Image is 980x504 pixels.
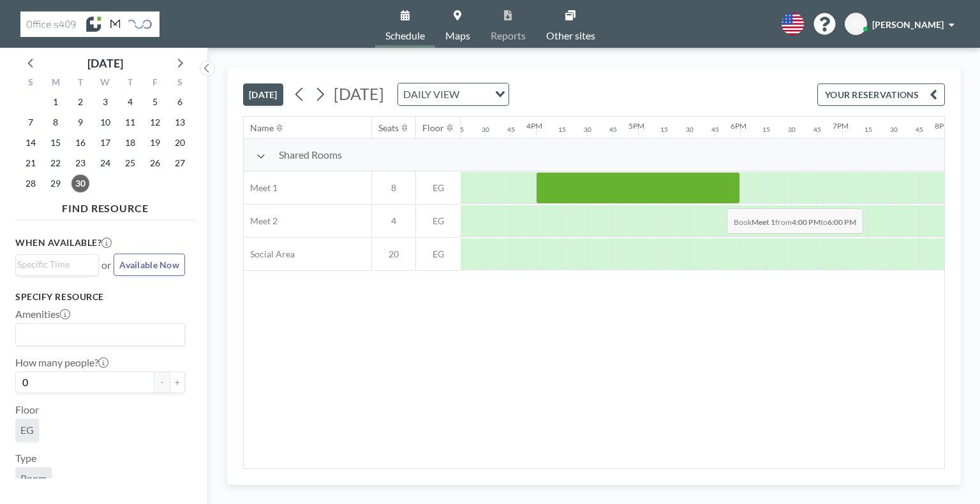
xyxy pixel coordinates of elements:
[171,154,189,172] span: Saturday, September 27, 2025
[96,134,114,152] span: Wednesday, September 17, 2025
[851,18,861,30] span: JG
[584,126,591,134] div: 30
[101,259,111,271] span: or
[15,452,36,464] label: Type
[146,154,164,172] span: Friday, September 26, 2025
[609,126,617,134] div: 45
[416,215,461,227] span: EG
[788,126,796,134] div: 30
[817,83,945,106] button: YOUR RESERVATIONS
[15,308,70,320] label: Amenities
[71,175,89,192] span: Tuesday, September 30, 2025
[96,93,114,111] span: Wednesday, September 3, 2025
[244,182,278,194] span: Meet 1
[22,113,40,131] span: Sunday, September 7, 2025
[22,175,40,192] span: Sunday, September 28, 2025
[121,134,139,152] span: Thursday, September 18, 2025
[813,126,821,134] div: 45
[71,93,89,111] span: Tuesday, September 2, 2025
[15,403,39,416] label: Floor
[170,371,185,393] button: +
[422,122,444,134] div: Floor
[47,113,64,131] span: Monday, September 8, 2025
[43,75,68,92] div: M
[87,54,123,72] div: [DATE]
[752,217,775,227] b: Meet 1
[171,134,189,152] span: Saturday, September 20, 2025
[792,217,820,227] b: 4:00 PM
[16,255,98,274] div: Search for option
[96,113,114,131] span: Wednesday, September 10, 2025
[121,93,139,111] span: Thursday, September 4, 2025
[279,148,342,161] span: Shared Rooms
[416,248,461,260] span: EG
[154,371,170,393] button: -
[114,254,185,276] button: Available Now
[385,31,425,41] span: Schedule
[762,126,770,134] div: 15
[401,86,462,103] span: DAILY VIEW
[117,75,142,92] div: T
[244,215,278,227] span: Meet 2
[16,324,184,345] div: Search for option
[71,154,89,172] span: Tuesday, September 23, 2025
[22,134,40,152] span: Sunday, September 14, 2025
[916,126,923,134] div: 45
[20,424,34,436] span: EG
[890,126,898,134] div: 30
[828,217,856,227] b: 6:00 PM
[15,356,108,369] label: How many people?
[146,134,164,152] span: Friday, September 19, 2025
[491,31,526,41] span: Reports
[660,126,668,134] div: 15
[250,122,274,134] div: Name
[142,75,167,92] div: F
[167,75,192,92] div: S
[372,248,415,260] span: 20
[507,126,515,134] div: 45
[833,121,849,131] div: 7PM
[171,113,189,131] span: Saturday, September 13, 2025
[334,84,384,103] span: [DATE]
[20,11,160,37] img: organization-logo
[93,75,118,92] div: W
[146,113,164,131] span: Friday, September 12, 2025
[711,126,719,134] div: 45
[463,86,487,103] input: Search for option
[19,75,43,92] div: S
[372,215,415,227] span: 4
[47,154,64,172] span: Monday, September 22, 2025
[935,121,951,131] div: 8PM
[47,93,64,111] span: Monday, September 1, 2025
[445,31,470,41] span: Maps
[398,83,509,105] div: Search for option
[15,197,195,215] h4: FIND RESOURCE
[372,182,415,194] span: 8
[146,93,164,111] span: Friday, September 5, 2025
[71,134,89,152] span: Tuesday, September 16, 2025
[558,126,566,134] div: 15
[628,121,644,131] div: 5PM
[47,134,64,152] span: Monday, September 15, 2025
[47,175,64,192] span: Monday, September 29, 2025
[71,113,89,131] span: Tuesday, September 9, 2025
[526,121,542,131] div: 4PM
[872,19,944,30] span: [PERSON_NAME]
[546,31,595,41] span: Other sites
[865,126,872,134] div: 15
[727,208,863,234] span: Book from to
[171,93,189,111] span: Saturday, September 6, 2025
[378,122,399,134] div: Seats
[15,291,185,303] h3: Specify resource
[482,126,489,134] div: 30
[17,326,177,343] input: Search for option
[416,182,461,194] span: EG
[243,83,283,106] button: [DATE]
[686,126,694,134] div: 30
[68,75,93,92] div: T
[731,121,746,131] div: 6PM
[121,154,139,172] span: Thursday, September 25, 2025
[20,472,47,484] span: Room
[17,257,91,271] input: Search for option
[119,259,179,270] span: Available Now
